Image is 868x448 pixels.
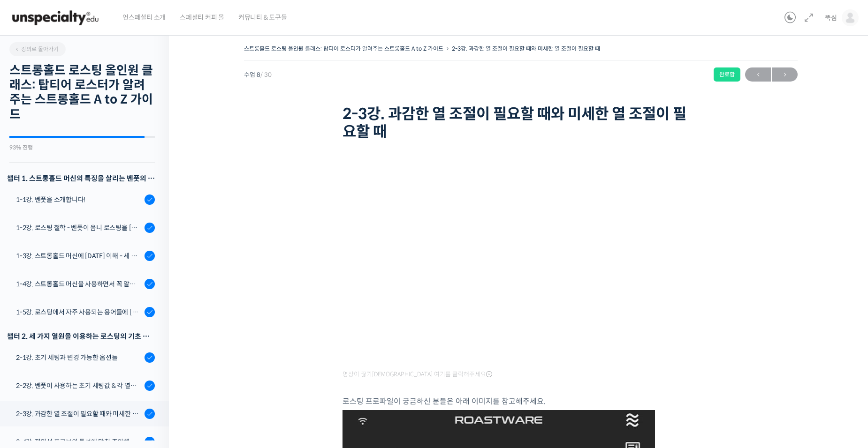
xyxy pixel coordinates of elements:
[16,223,142,233] div: 1-2강. 로스팅 철학 - 벤풋이 옴니 로스팅을 [DATE] 않는 이유
[16,437,142,447] div: 2-4강. 적외선 프로브의 특성에 맞춰 주의해야 할 점들
[772,68,798,81] span: →
[14,45,59,52] span: 강의로 돌아가기
[244,72,272,78] span: 수업 8
[244,45,443,52] a: 스트롱홀드 로스팅 올인원 클래스: 탑티어 로스터가 알려주는 스트롱홀드 A to Z 가이드
[745,67,771,82] a: ←이전
[16,381,142,391] div: 2-2강. 벤풋이 사용하는 초기 세팅값 & 각 열원이 하는 역할
[9,145,155,150] div: 93% 진행
[714,67,740,82] div: 완료함
[745,68,771,81] span: ←
[16,352,142,363] div: 2-1강. 초기 세팅과 변경 가능한 옵션들
[7,172,155,185] h3: 챕터 1. 스트롱홀드 머신의 특징을 살리는 벤풋의 로스팅 방식
[16,409,142,419] div: 2-3강. 과감한 열 조절이 필요할 때와 미세한 열 조절이 필요할 때
[343,105,699,141] h1: 2-3강. 과감한 열 조절이 필요할 때와 미세한 열 조절이 필요할 때
[260,71,272,79] span: / 30
[16,307,142,317] div: 1-5강. 로스팅에서 자주 사용되는 용어들에 [DATE] 이해
[9,42,66,56] a: 강의로 돌아가기
[343,371,492,378] span: 영상이 끊기[DEMOGRAPHIC_DATA] 여기를 클릭해주세요
[343,395,699,408] p: 로스팅 프로파일이 궁금하신 분들은 아래 이미지를 참고해주세요.
[16,251,142,261] div: 1-3강. 스트롱홀드 머신에 [DATE] 이해 - 세 가지 열원이 만들어내는 변화
[825,14,837,22] span: 뚝심
[772,67,798,82] a: 다음→
[16,279,142,289] div: 1-4강. 스트롱홀드 머신을 사용하면서 꼭 알고 있어야 할 유의사항
[9,63,155,122] h2: 스트롱홀드 로스팅 올인원 클래스: 탑티어 로스터가 알려주는 스트롱홀드 A to Z 가이드
[452,45,600,52] a: 2-3강. 과감한 열 조절이 필요할 때와 미세한 열 조절이 필요할 때
[7,330,155,343] div: 챕터 2. 세 가지 열원을 이용하는 로스팅의 기초 설계
[16,194,142,205] div: 1-1강. 벤풋을 소개합니다!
